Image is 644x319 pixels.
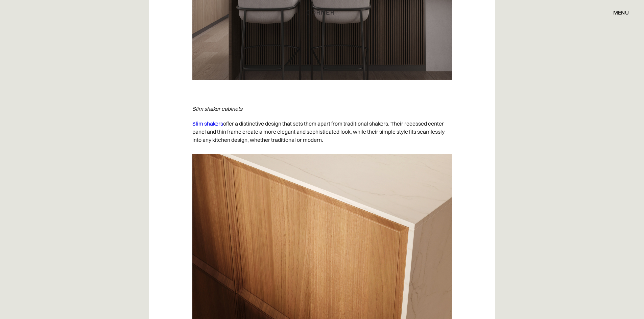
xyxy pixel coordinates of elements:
div: menu [613,10,629,15]
p: ‍ [192,101,452,116]
a: Slim shakers [192,120,223,127]
div: menu [606,7,629,18]
em: Slim shaker cabinets [192,105,242,112]
p: offer a distinctive design that sets them apart from traditional shakers. Their recessed center p... [192,116,452,147]
a: home [298,8,346,17]
p: ‍ [192,86,452,101]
